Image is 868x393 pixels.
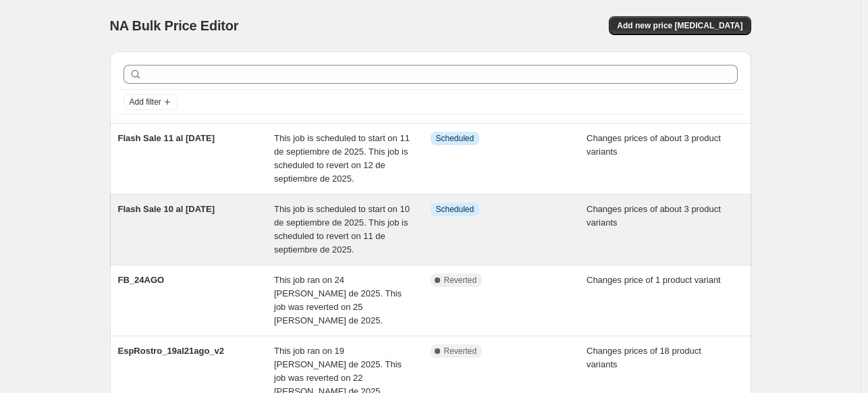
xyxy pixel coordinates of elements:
button: Add filter [124,94,178,110]
span: NA Bulk Price Editor [110,18,239,33]
span: Changes prices of about 3 product variants [587,133,721,157]
span: Changes price of 1 product variant [587,275,721,285]
span: Changes prices of about 3 product variants [587,204,721,228]
button: Add new price [MEDICAL_DATA] [609,16,751,35]
span: Flash Sale 11 al [DATE] [118,133,215,143]
span: Reverted [444,275,477,286]
span: Flash Sale 10 al [DATE] [118,204,215,214]
span: This job ran on 24 [PERSON_NAME] de 2025. This job was reverted on 25 [PERSON_NAME] de 2025. [274,275,402,325]
span: Scheduled [436,204,474,215]
span: FB_24AGO [118,275,165,285]
span: Add new price [MEDICAL_DATA] [617,20,742,31]
span: Reverted [444,346,477,357]
span: EspRostro_19al21ago_v2 [118,346,225,356]
span: Add filter [130,97,161,107]
span: Changes prices of 18 product variants [587,346,701,369]
span: This job is scheduled to start on 11 de septiembre de 2025. This job is scheduled to revert on 12... [274,133,410,184]
span: This job is scheduled to start on 10 de septiembre de 2025. This job is scheduled to revert on 11... [274,204,410,255]
span: Scheduled [436,133,474,144]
